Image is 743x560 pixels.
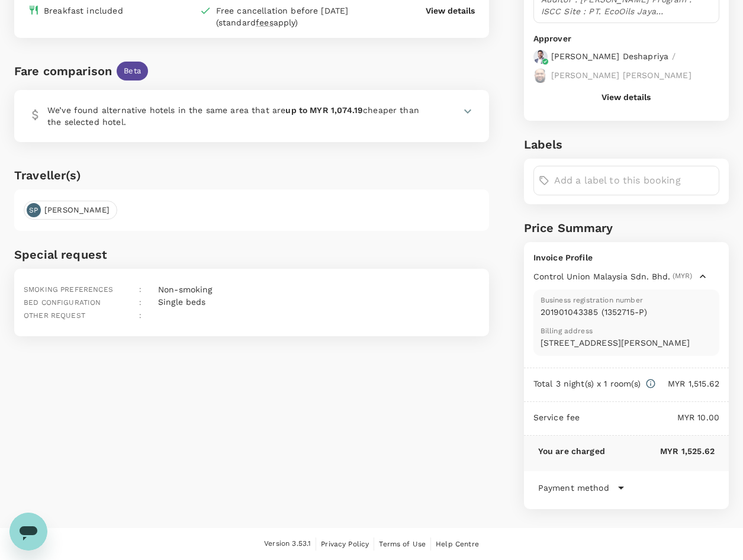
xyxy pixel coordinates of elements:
[379,538,426,551] a: Terms of Use
[139,311,141,320] span: :
[538,445,605,457] p: You are charged
[533,411,580,423] p: Service fee
[541,337,712,349] p: [STREET_ADDRESS][PERSON_NAME]
[14,245,489,264] h6: Special request
[551,50,669,62] p: [PERSON_NAME] Deshapriya
[533,378,641,390] p: Total 3 night(s) x 1 room(s)
[14,166,489,185] h6: Traveller(s)
[14,62,112,81] div: Fare comparison
[533,50,548,64] img: avatar-67a5bcb800f47.png
[24,311,85,320] span: Other request
[37,205,117,216] span: [PERSON_NAME]
[533,252,719,263] p: Invoice Profile
[436,540,479,548] span: Help Centre
[216,5,380,28] div: Free cancellation before [DATE] (standard apply)
[285,105,363,115] b: up to MYR 1,074.19
[153,291,206,309] div: Single beds
[264,538,311,550] span: Version 3.53.1
[602,92,651,102] button: View details
[605,445,715,457] p: MYR 1,525.62
[541,327,712,334] span: Billing address
[580,411,719,423] p: MYR 10.00
[524,135,729,154] h6: Labels
[117,66,148,77] span: Beta
[27,203,41,217] div: SP
[533,271,670,282] span: Control Union Malaysia Sdn. Bhd.
[524,218,613,237] h6: Price Summary
[538,482,609,494] p: Payment method
[139,285,141,294] span: :
[436,538,479,551] a: Help Centre
[24,285,113,294] span: Smoking preferences
[426,5,475,17] button: View details
[673,271,692,282] span: (MYR)
[321,540,369,548] span: Privacy Policy
[554,171,714,190] input: Add a label to this booking
[139,298,141,307] span: :
[379,540,426,548] span: Terms of Use
[656,378,719,390] p: MYR 1,515.62
[533,33,719,45] p: Approver
[533,69,548,83] img: avatar-67b4218f54620.jpeg
[9,513,47,551] iframe: Button to launch messaging window
[541,297,712,304] span: Business registration number
[321,538,369,551] a: Privacy Policy
[672,50,676,62] p: /
[533,271,706,282] button: Control Union Malaysia Sdn. Bhd.(MYR)
[44,5,123,17] div: Breakfast included
[24,298,101,307] span: Bed configuration
[47,104,433,128] p: We’ve found alternative hotels in the same area that are cheaper than the selected hotel.
[153,279,213,295] div: Non-smoking
[551,69,691,81] p: [PERSON_NAME] [PERSON_NAME]
[541,306,712,318] p: 201901043385 (1352715-P)
[256,18,274,27] span: fees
